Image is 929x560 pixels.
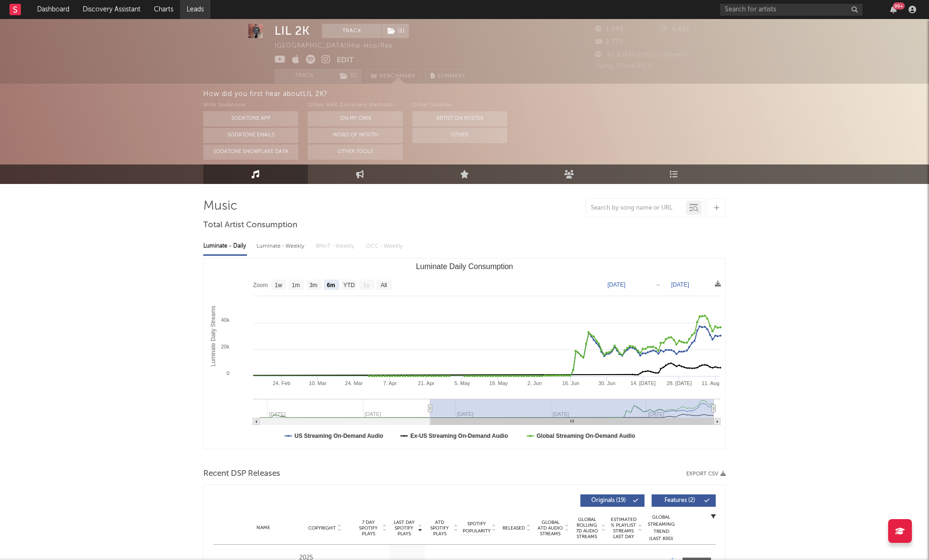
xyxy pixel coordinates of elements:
[610,517,636,540] span: Estimated % Playlist Streams Last Day
[562,380,579,386] text: 16. Jun
[383,380,397,386] text: 7. Apr
[380,282,387,289] text: All
[308,100,403,111] div: Other A&R Discovery Methods
[463,521,491,535] span: Spotify Popularity
[308,111,403,126] button: On My Own
[667,380,692,386] text: 28. [DATE]
[595,26,624,32] span: 1,045
[671,281,689,288] text: [DATE]
[322,24,381,38] button: Track
[203,88,929,100] div: How did you first hear about LIL 2K ?
[595,39,623,45] span: 1,770
[203,238,247,254] div: Luminate - Daily
[686,471,726,477] button: Export CSV
[292,282,300,289] text: 1m
[273,380,290,386] text: 24. Feb
[893,2,905,10] div: 99 +
[203,468,280,480] span: Recent DSP Releases
[528,380,542,386] text: 2. Jun
[221,344,229,349] text: 20k
[308,525,336,531] span: Copyright
[203,128,298,143] button: Sodatone Emails
[356,520,381,537] span: 7 Day Spotify Plays
[334,69,362,83] span: ( 1 )
[382,24,409,38] button: (1)
[275,40,404,52] div: [GEOGRAPHIC_DATA] | Hip-Hop/Rap
[310,282,318,289] text: 3m
[275,69,334,83] button: Track
[720,4,863,16] input: Search for artists
[412,128,507,143] button: Other
[203,220,297,231] span: Total Artist Consumption
[537,520,563,537] span: Global ATD Audio Streams
[345,380,363,386] text: 24. Mar
[437,74,465,79] span: Summary
[412,111,507,126] button: Artist on Roster
[598,380,616,386] text: 30. Jun
[418,380,435,386] text: 21. Apr
[203,111,298,126] button: Sodatone App
[227,370,229,376] text: 0
[203,100,298,111] div: With Sodatone
[426,69,471,83] button: Summary
[232,524,294,531] div: Name
[327,282,335,289] text: 6m
[221,317,229,323] text: 40k
[658,498,701,503] span: Features ( 2 )
[647,514,675,542] div: Global Streaming Trend (Last 60D)
[391,520,417,537] span: Last Day Spotify Plays
[586,204,686,212] input: Search by song name or URL
[416,262,513,270] text: Luminate Daily Consumption
[607,281,626,288] text: [DATE]
[580,494,645,507] button: Originals(19)
[308,128,403,143] button: Word Of Mouth
[412,100,507,111] div: Other Sources
[595,63,652,69] span: Jump Score: 90.4
[308,145,403,160] button: Other Tools
[427,520,452,537] span: ATD Spotify Plays
[210,306,217,366] text: Luminate Daily Streams
[455,380,471,386] text: 5. May
[381,24,409,38] span: ( 1 )
[410,433,508,439] text: Ex-US Streaming On-Demand Audio
[587,498,630,503] span: Originals ( 19 )
[253,282,268,289] text: Zoom
[337,55,354,67] button: Edit
[655,281,661,288] text: →
[256,238,306,254] div: Luminate - Weekly
[334,69,361,83] button: (1)
[366,69,421,83] a: Benchmark
[701,380,719,386] text: 11. Aug
[890,6,897,13] button: 99+
[630,380,655,386] text: 14. [DATE]
[502,525,525,531] span: Released
[489,380,508,386] text: 19. May
[343,282,355,289] text: YTD
[574,517,600,540] span: Global Rolling 7D Audio Streams
[204,259,725,449] svg: Luminate Daily Consumption
[203,145,298,160] button: Sodatone Snowflake Data
[537,433,635,439] text: Global Streaming On-Demand Audio
[275,282,283,289] text: 1w
[595,52,687,58] span: 48,836 Monthly Listeners
[309,380,327,386] text: 10. Mar
[379,71,416,82] span: Benchmark
[275,24,310,38] div: LIL 2K
[294,433,383,439] text: US Streaming On-Demand Audio
[652,494,716,507] button: Features(2)
[363,282,370,289] text: 1y
[661,26,690,32] span: 4,425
